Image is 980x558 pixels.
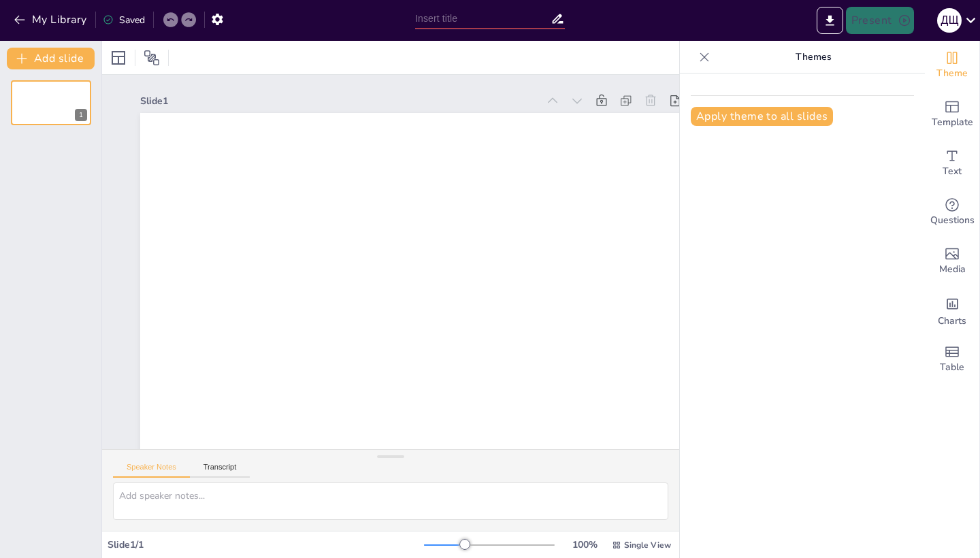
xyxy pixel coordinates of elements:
input: Insert title [415,9,551,29]
button: Present [846,7,914,34]
span: Media [939,262,966,277]
button: Transcript [190,463,250,478]
span: Theme [936,66,968,81]
div: Add text boxes [925,139,979,188]
button: Export to PowerPoint [817,7,843,34]
button: Add slide [7,48,95,69]
div: Saved [103,14,145,27]
div: Get real-time input from your audience [925,188,979,237]
div: Add ready made slides [925,90,979,139]
div: 100 % [568,538,601,551]
span: Table [940,360,964,375]
span: Questions [930,213,975,228]
div: Layout [108,47,129,69]
div: 1 [11,80,91,125]
button: Apply theme to all slides [691,107,833,126]
div: Change the overall theme [925,41,979,90]
span: Position [144,50,160,66]
div: Slide 1 [140,95,538,108]
button: Д Щ [937,7,962,34]
p: Themes [715,41,911,73]
span: Charts [938,314,966,329]
span: Text [943,164,962,179]
div: 1 [75,109,87,121]
div: Add images, graphics, shapes or video [925,237,979,286]
span: Single View [624,540,671,551]
div: Add a table [925,335,979,384]
button: My Library [10,9,93,31]
div: Add charts and graphs [925,286,979,335]
div: Д Щ [937,8,962,33]
span: Template [932,115,973,130]
button: Speaker Notes [113,463,190,478]
div: Slide 1 / 1 [108,538,424,551]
